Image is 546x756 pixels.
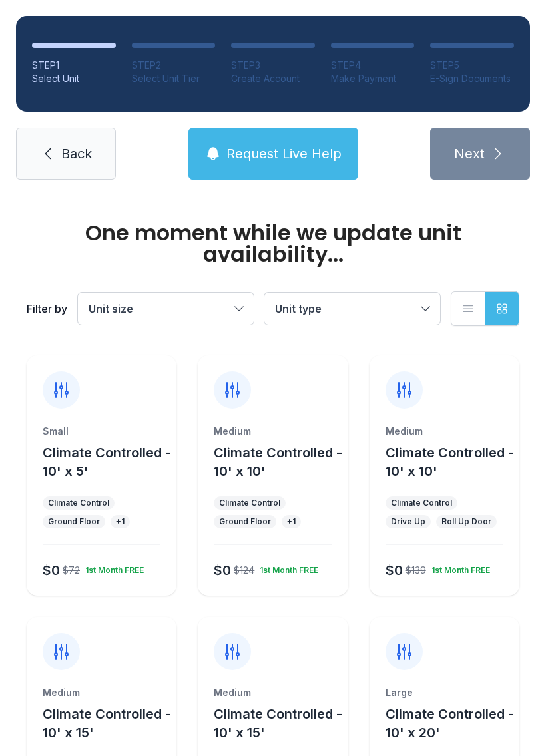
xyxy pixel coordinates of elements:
div: Drive Up [391,516,425,527]
span: Request Live Help [226,144,342,163]
span: Back [61,144,92,163]
div: 1st Month FREE [254,560,318,576]
div: + 1 [287,516,296,527]
div: $72 [63,564,80,577]
div: STEP 1 [32,59,116,72]
div: Climate Control [391,498,452,508]
span: Climate Controlled - 10' x 10' [386,445,514,479]
div: Medium [386,425,503,438]
div: Climate Control [48,498,109,508]
div: Filter by [27,301,67,317]
div: $124 [234,564,254,577]
div: $0 [214,561,231,580]
button: Unit size [78,293,254,325]
span: Next [454,144,485,163]
div: Create Account [231,72,315,85]
div: Medium [214,686,332,699]
button: Climate Controlled - 10' x 10' [214,443,342,480]
div: Large [386,686,503,699]
div: STEP 2 [132,59,216,72]
div: Medium [214,425,332,438]
span: Climate Controlled - 10' x 5' [43,445,171,479]
div: Select Unit [32,72,116,85]
div: STEP 5 [430,59,514,72]
div: $139 [406,564,426,577]
span: Climate Controlled - 10' x 15' [214,706,342,741]
button: Unit type [264,293,440,325]
div: STEP 4 [331,59,415,72]
span: Unit size [89,302,133,315]
div: Make Payment [331,72,415,85]
div: $0 [43,561,60,580]
div: Climate Control [219,498,280,508]
button: Climate Controlled - 10' x 20' [386,705,514,742]
span: Climate Controlled - 10' x 15' [43,706,171,741]
button: Climate Controlled - 10' x 15' [214,705,342,742]
div: Small [43,425,160,438]
div: Select Unit Tier [132,72,216,85]
div: + 1 [116,516,125,527]
div: Ground Floor [219,516,271,527]
div: Roll Up Door [441,516,491,527]
div: Medium [43,686,160,699]
div: 1st Month FREE [426,560,490,576]
span: Climate Controlled - 10' x 20' [386,706,514,741]
button: Climate Controlled - 10' x 10' [386,443,514,480]
span: Unit type [275,302,322,315]
div: One moment while we update unit availability... [27,222,519,265]
div: $0 [386,561,403,580]
span: Climate Controlled - 10' x 10' [214,445,342,479]
div: E-Sign Documents [430,72,514,85]
button: Climate Controlled - 10' x 15' [43,705,171,742]
div: STEP 3 [231,59,315,72]
div: Ground Floor [48,516,100,527]
div: 1st Month FREE [80,560,144,576]
button: Climate Controlled - 10' x 5' [43,443,171,480]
